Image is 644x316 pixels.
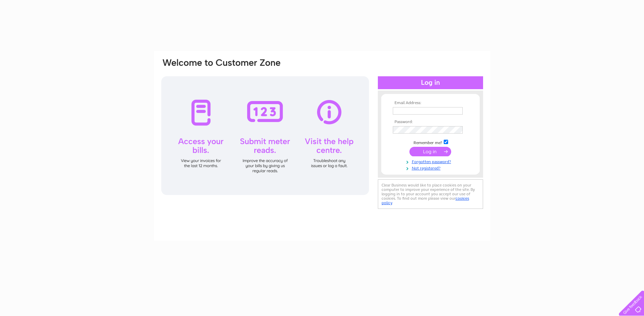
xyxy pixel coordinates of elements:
[391,120,470,124] th: Password:
[378,179,483,209] div: Clear Business would like to place cookies on your computer to improve your experience of the sit...
[393,164,470,171] a: Not registered?
[409,147,451,156] input: Submit
[391,101,470,105] th: Email Address:
[391,139,470,145] td: Remember me?
[382,196,469,205] a: cookies policy
[393,158,470,164] a: Forgotten password?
